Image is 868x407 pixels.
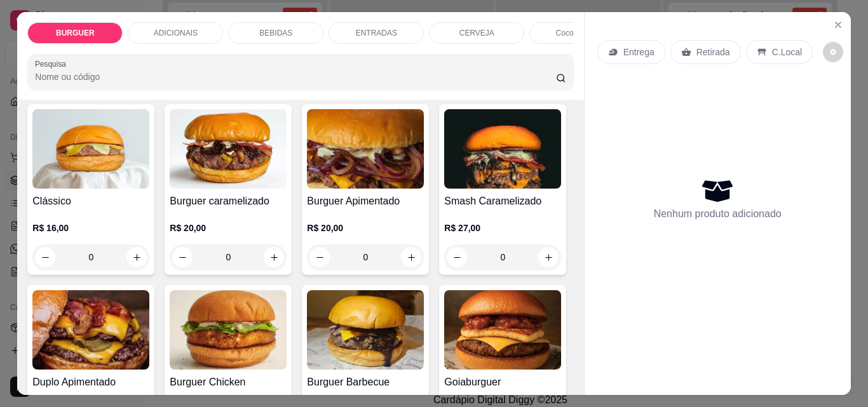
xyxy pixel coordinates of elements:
[32,222,149,234] p: R$ 16,00
[828,15,848,35] button: Close
[823,42,843,62] button: decrease-product-quantity
[35,70,556,83] input: Pesquisa
[35,247,55,267] button: decrease-product-quantity
[556,28,599,38] p: Coco gelado
[447,247,467,267] button: decrease-product-quantity
[772,46,802,58] p: C.Local
[32,375,149,390] h4: Duplo Apimentado
[444,290,561,370] img: product-image
[32,290,149,370] img: product-image
[459,28,494,38] p: CERVEJA
[172,247,193,267] button: decrease-product-quantity
[307,290,424,370] img: product-image
[259,28,292,38] p: BEBIDAS
[126,247,147,267] button: increase-product-quantity
[444,109,561,189] img: product-image
[154,28,198,38] p: ADICIONAIS
[444,194,561,209] h4: Smash Caramelizado
[538,247,559,267] button: increase-product-quantity
[623,46,654,58] p: Entrega
[444,375,561,390] h4: Goiaburguer
[170,290,287,370] img: product-image
[170,194,287,209] h4: Burguer caramelizado
[696,46,730,58] p: Retirada
[35,58,71,69] label: Pesquisa
[307,375,424,390] h4: Burguer Barbecue
[56,28,95,38] p: BURGUER
[32,194,149,209] h4: Clássico
[307,222,424,234] p: R$ 20,00
[170,109,287,189] img: product-image
[307,109,424,189] img: product-image
[307,194,424,209] h4: Burguer Apimentado
[170,375,287,390] h4: Burguer Chicken
[264,247,284,267] button: increase-product-quantity
[356,28,397,38] p: ENTRADAS
[444,222,561,234] p: R$ 27,00
[401,247,421,267] button: increase-product-quantity
[654,206,782,222] p: Nenhum produto adicionado
[32,109,149,189] img: product-image
[170,222,287,234] p: R$ 20,00
[309,247,330,267] button: decrease-product-quantity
